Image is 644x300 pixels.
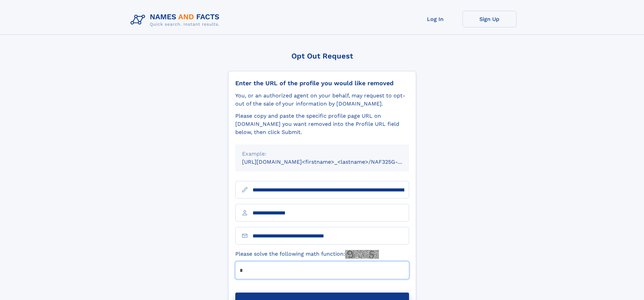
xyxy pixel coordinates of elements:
[235,112,409,136] div: Please copy and paste the specific profile page URL on [DOMAIN_NAME] you want removed into the Pr...
[242,150,402,158] div: Example:
[235,92,409,108] div: You, or an authorized agent on your behalf, may request to opt-out of the sale of your informatio...
[228,52,416,60] div: Opt Out Request
[242,159,422,165] small: [URL][DOMAIN_NAME]<firstname>_<lastname>/NAF325G-xxxxxxxx
[128,11,225,29] img: Logo Names and Facts
[408,11,462,27] a: Log In
[462,11,517,27] a: Sign Up
[235,79,409,87] div: Enter the URL of the profile you would like removed
[235,250,379,259] label: Please solve the following math function:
